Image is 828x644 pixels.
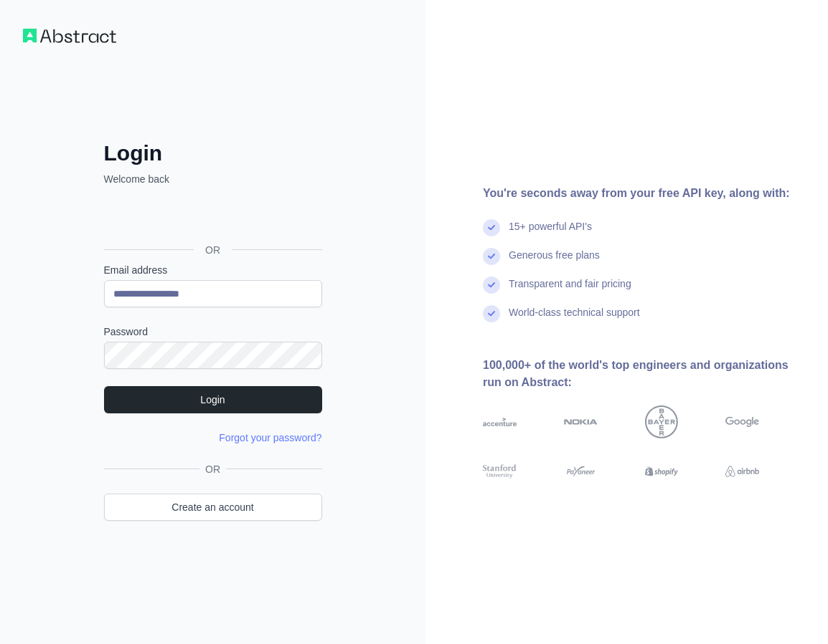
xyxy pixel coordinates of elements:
img: google [725,405,759,439]
img: stanford university [483,463,517,479]
img: check mark [483,219,500,236]
img: nokia [564,405,598,439]
img: payoneer [564,463,598,479]
img: bayer [645,405,679,439]
img: Workflow [23,29,116,43]
button: Login [104,386,322,413]
a: Forgot your password? [219,432,321,443]
div: You're seconds away from your free API key, along with: [483,185,805,202]
span: OR [199,462,226,476]
img: shopify [645,463,679,479]
div: Transparent and fair pricing [509,277,631,305]
img: accenture [483,405,517,439]
span: OR [194,243,232,257]
p: Welcome back [104,172,322,186]
img: check mark [483,248,500,265]
div: 15+ powerful API's [509,219,592,248]
iframe: Schaltfläche „Über Google anmelden“ [97,202,326,234]
label: Email address [104,263,322,277]
div: 100,000+ of the world's top engineers and organizations run on Abstract: [483,357,805,391]
img: check mark [483,277,500,294]
h2: Login [104,140,322,166]
img: check mark [483,305,500,322]
div: Generous free plans [509,248,600,277]
div: World-class technical support [509,305,640,334]
img: airbnb [725,463,759,479]
a: Create an account [104,494,322,521]
label: Password [104,325,322,339]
